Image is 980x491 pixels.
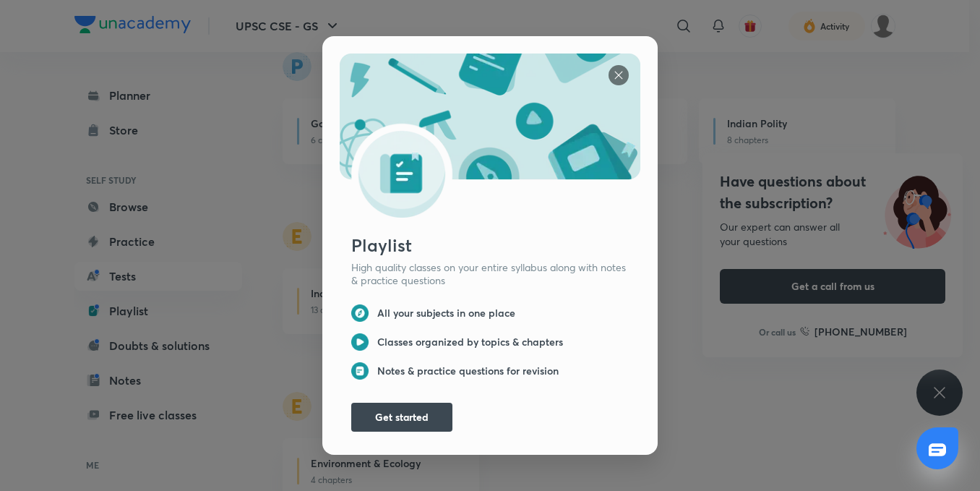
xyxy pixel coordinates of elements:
[377,364,559,377] h6: Notes & practice questions for revision
[351,261,629,287] p: High quality classes on your entire syllabus along with notes & practice questions
[351,333,369,351] img: syllabus
[377,336,563,349] h6: Classes organized by topics & chapters
[340,54,640,218] img: syllabus
[377,307,515,320] h6: All your subjects in one place
[351,232,640,258] div: Playlist
[609,65,629,85] img: syllabus
[351,362,369,380] img: syllabus
[351,304,369,322] img: syllabus
[351,403,452,432] button: Get started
